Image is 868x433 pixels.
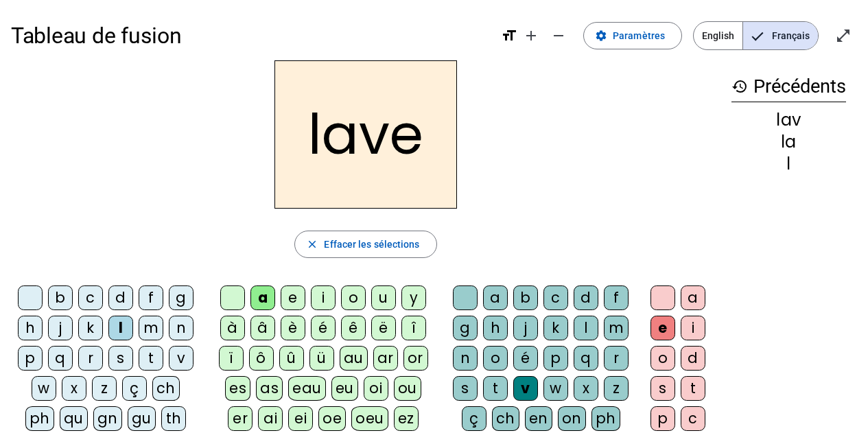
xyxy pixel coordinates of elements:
[306,238,318,250] mat-icon: close
[48,316,73,340] div: j
[48,285,73,310] div: b
[550,27,567,44] mat-icon: remove
[250,316,275,340] div: â
[731,71,846,102] h3: Précédents
[288,376,326,401] div: eau
[219,346,244,371] div: ï
[258,406,283,431] div: ai
[18,346,43,371] div: p
[681,376,705,401] div: t
[25,406,54,431] div: ph
[139,316,163,340] div: m
[169,316,193,340] div: n
[281,285,305,310] div: e
[694,22,742,49] span: English
[835,27,852,44] mat-icon: open_in_full
[341,285,366,310] div: o
[543,346,568,371] div: p
[78,346,103,371] div: r
[731,156,846,172] div: l
[371,316,396,340] div: ë
[288,406,313,431] div: ei
[311,316,336,340] div: é
[394,406,419,431] div: ez
[604,376,629,401] div: z
[574,285,598,310] div: d
[595,30,607,42] mat-icon: settings
[331,376,358,401] div: eu
[650,346,675,371] div: o
[62,376,86,401] div: x
[169,285,193,310] div: g
[250,285,275,310] div: a
[309,346,334,371] div: ü
[78,316,103,340] div: k
[78,285,103,310] div: c
[401,285,426,310] div: y
[513,316,538,340] div: j
[128,406,156,431] div: gu
[483,316,508,340] div: h
[122,376,147,401] div: ç
[613,27,665,44] span: Paramètres
[543,316,568,340] div: k
[108,285,133,310] div: d
[681,316,705,340] div: i
[373,346,398,371] div: ar
[693,21,819,50] mat-button-toggle-group: Language selection
[394,376,421,401] div: ou
[108,316,133,340] div: l
[311,285,336,310] div: i
[403,346,428,371] div: or
[249,346,274,371] div: ô
[401,316,426,340] div: î
[483,285,508,310] div: a
[543,376,568,401] div: w
[108,346,133,371] div: s
[604,316,629,340] div: m
[281,316,305,340] div: è
[604,346,629,371] div: r
[558,406,586,431] div: on
[513,376,538,401] div: v
[681,346,705,371] div: d
[139,285,163,310] div: f
[364,376,388,401] div: oi
[523,27,539,44] mat-icon: add
[340,346,368,371] div: au
[574,316,598,340] div: l
[545,22,572,49] button: Diminuer la taille de la police
[48,346,73,371] div: q
[11,14,490,58] h1: Tableau de fusion
[492,406,519,431] div: ch
[351,406,388,431] div: oeu
[453,346,478,371] div: n
[228,406,253,431] div: er
[152,376,180,401] div: ch
[681,406,705,431] div: c
[318,406,346,431] div: oe
[513,346,538,371] div: é
[501,27,517,44] mat-icon: format_size
[92,376,117,401] div: z
[18,316,43,340] div: h
[32,376,56,401] div: w
[453,376,478,401] div: s
[650,376,675,401] div: s
[60,406,88,431] div: qu
[543,285,568,310] div: c
[462,406,486,431] div: ç
[681,285,705,310] div: a
[161,406,186,431] div: th
[220,316,245,340] div: à
[583,22,682,49] button: Paramètres
[453,316,478,340] div: g
[324,236,419,253] span: Effacer les sélections
[591,406,620,431] div: ph
[371,285,396,310] div: u
[731,134,846,150] div: la
[274,60,457,209] h2: lave
[731,112,846,128] div: lav
[574,376,598,401] div: x
[830,22,857,49] button: Entrer en plein écran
